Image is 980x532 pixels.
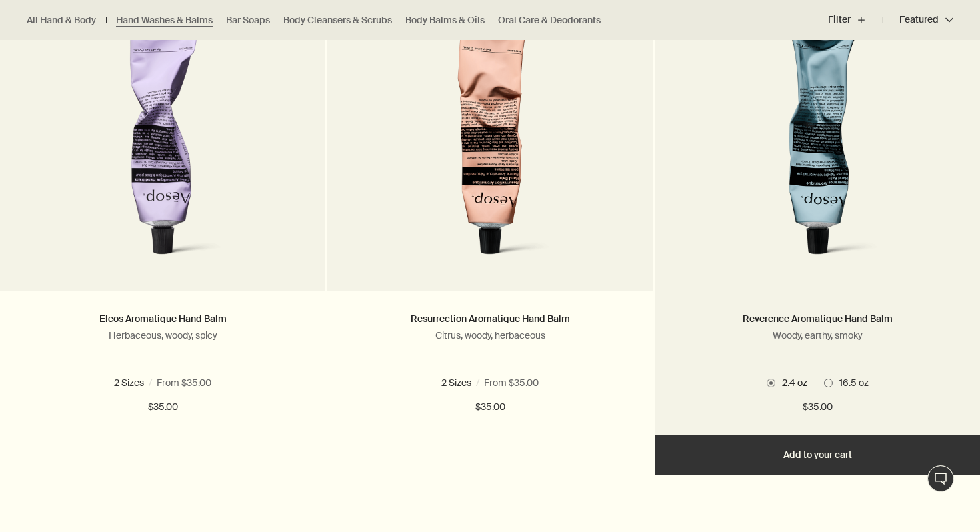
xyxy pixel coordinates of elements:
[283,14,392,27] a: Body Cleansers & Scrubs
[883,4,953,36] button: Featured
[293,483,317,507] button: Save to cabinet
[448,377,479,389] span: 2.6 oz
[655,435,980,475] button: Add to your cart - $35.00
[475,399,505,415] span: $35.00
[743,313,893,325] a: Reverence Aromatique Hand Balm
[226,14,270,27] a: Bar Soaps
[505,377,541,389] span: 16.5 oz
[20,329,305,341] p: Herbaceous, woody, spicy
[327,25,653,291] a: Resurrection Aromatique Hand Balm in aluminium tube
[341,489,425,501] div: Notable formulation
[386,25,594,271] img: Resurrection Aromatique Hand Balm in aluminium tube
[948,483,972,507] button: Save to cabinet
[713,25,921,271] img: Reverence Aromatique Hand Balm in aluminium tube
[116,14,213,27] a: Hand Washes & Balms
[148,399,178,415] span: $35.00
[99,313,227,325] a: Eleos Aromatique Hand Balm
[405,14,485,27] a: Body Balms & Oils
[178,377,214,389] span: 16.5 oz
[675,329,960,341] p: Woody, earthy, smoky
[927,465,954,492] button: Live Assistance
[775,377,807,389] span: 2.4 oz
[803,399,833,415] span: $35.00
[27,14,96,27] a: All Hand & Body
[621,483,645,507] button: Save to cabinet
[59,25,267,271] img: Eleos Aromatique Hand Balm in a purple aluminium tube.
[655,25,980,291] a: Reverence Aromatique Hand Balm in aluminium tube
[833,377,869,389] span: 16.5 oz
[411,313,570,325] a: Resurrection Aromatique Hand Balm
[828,4,883,36] button: Filter
[498,14,601,27] a: Oral Care & Deodorants
[13,489,98,501] div: Notable formulation
[121,377,153,389] span: 2.4 oz
[347,329,633,341] p: Citrus, woody, herbaceous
